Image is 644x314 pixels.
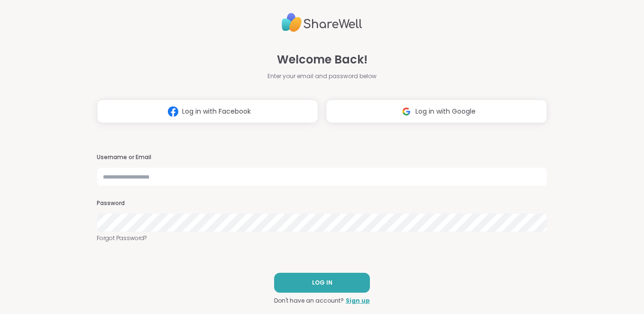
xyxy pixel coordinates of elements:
[274,296,344,305] span: Don't have an account?
[274,273,370,293] button: LOG IN
[277,51,368,68] span: Welcome Back!
[326,99,547,123] button: Log in with Google
[312,278,332,287] span: LOG IN
[164,103,182,120] img: ShareWell Logomark
[397,103,415,120] img: ShareWell Logomark
[97,234,548,242] a: Forgot Password?
[282,9,362,36] img: ShareWell Logo
[97,153,548,161] h3: Username or Email
[97,99,318,123] button: Log in with Facebook
[415,107,476,117] span: Log in with Google
[97,199,548,207] h3: Password
[346,296,370,305] a: Sign up
[267,72,377,81] span: Enter your email and password below
[182,107,251,117] span: Log in with Facebook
